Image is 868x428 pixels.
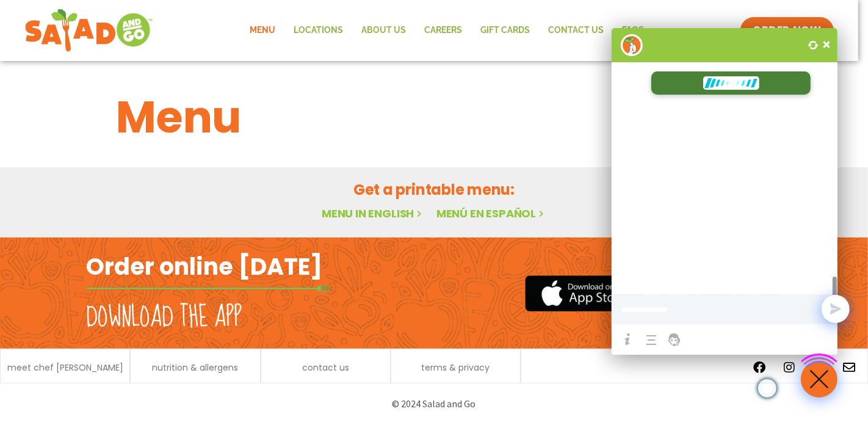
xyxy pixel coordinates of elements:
[640,327,662,348] a: Chat
[621,34,643,56] img: wpChatIcon
[352,16,415,45] a: About Us
[613,16,653,45] a: FAQs
[241,16,284,45] a: Menu
[753,23,821,38] span: ORDER NOW
[436,206,546,221] a: Menú en español
[740,17,833,44] a: ORDER NOW
[322,206,424,221] a: Menu in English
[525,274,645,313] img: appstore
[539,16,613,45] a: Contact Us
[422,363,490,372] a: terms & privacy
[703,76,759,90] img: Typing...
[284,16,352,45] a: Locations
[415,16,471,45] a: Careers
[302,363,349,372] a: contact us
[7,363,123,372] a: meet chef [PERSON_NAME]
[92,396,776,412] p: © 2024 Salad and Go
[241,16,653,45] nav: Menu
[152,363,238,372] a: nutrition & allergens
[86,252,322,281] h2: Order online [DATE]
[116,84,752,150] h1: Menu
[86,285,330,292] img: fork
[665,330,684,349] a: Support
[24,6,153,55] img: new-SAG-logo-768×292
[618,330,637,349] a: Help
[804,35,822,54] div: Reset
[822,295,850,323] button: Send
[86,300,242,335] h2: Download the app
[471,16,539,45] a: GIFT CARDS
[116,179,752,200] h2: Get a printable menu:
